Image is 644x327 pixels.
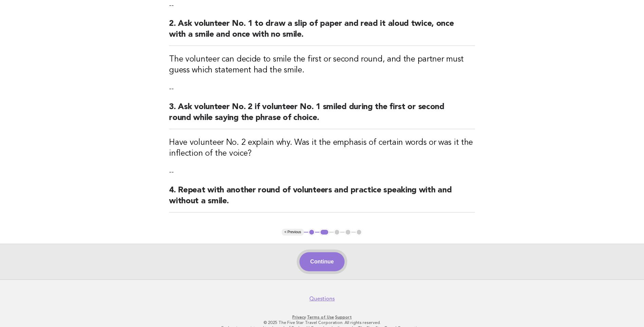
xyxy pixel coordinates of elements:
h3: The volunteer can decide to smile the first or second round, and the partner must guess which sta... [169,54,475,76]
p: -- [169,1,475,10]
a: Questions [309,295,335,302]
button: 1 [308,229,315,236]
button: Continue [299,252,345,271]
button: 2 [319,229,329,236]
h2: 2. Ask volunteer No. 1 to draw a slip of paper and read it aloud twice, once with a smile and onc... [169,18,475,46]
a: Support [335,315,352,320]
a: Terms of Use [307,315,334,320]
p: © 2025 The Five Star Travel Corporation. All rights reserved. [114,320,530,325]
a: Privacy [292,315,306,320]
button: < Previous [282,229,304,236]
h2: 4. Repeat with another round of volunteers and practice speaking with and without a smile. [169,185,475,212]
p: · · [114,314,530,320]
p: -- [169,167,475,177]
p: -- [169,84,475,93]
h2: 3. Ask volunteer No. 2 if volunteer No. 1 smiled during the first or second round while saying th... [169,102,475,129]
h3: Have volunteer No. 2 explain why. Was it the emphasis of certain words or was it the inflection o... [169,137,475,159]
